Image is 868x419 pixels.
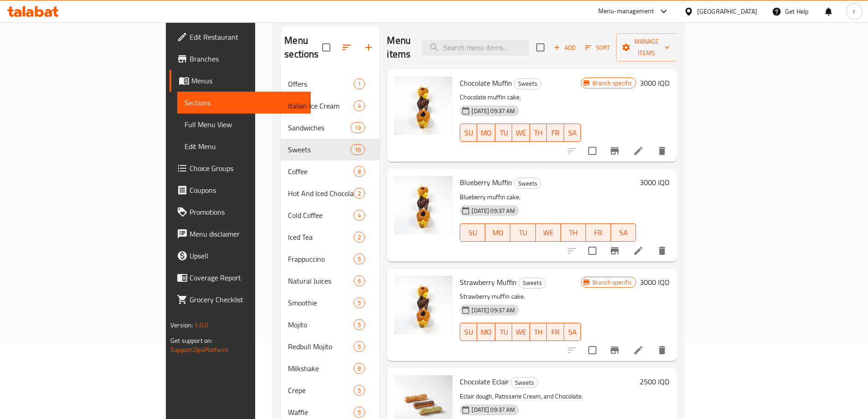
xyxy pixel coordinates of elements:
div: Sweets [519,278,546,289]
span: Natural Juices [288,275,354,286]
button: TU [495,323,512,341]
button: SA [564,124,581,142]
button: SU [460,124,477,142]
a: Branches [169,48,311,70]
button: Add [550,41,579,55]
span: 4 [354,102,365,110]
p: Strawberry muffin cake. [460,291,580,302]
span: 6 [354,277,365,285]
button: SA [611,223,636,242]
button: FR [547,124,564,142]
span: TH [534,326,543,339]
div: Sweets16 [281,139,380,160]
span: Promotions [190,207,303,217]
span: TH [534,126,543,140]
img: Strawberry Muffin [394,276,452,334]
span: [DATE] 09:37 AM [468,306,519,315]
span: 2 [354,189,365,198]
span: Edit Restaurant [190,31,303,42]
div: Crepe5 [281,379,380,401]
span: SU [464,126,473,140]
button: WE [536,223,561,242]
span: Coverage Report [190,272,303,283]
a: Coverage Report [169,267,311,289]
div: Sweets [511,377,538,388]
span: MO [481,126,492,140]
span: Blueberry Muffin [460,176,512,189]
span: Sections [185,97,303,108]
span: 2 [354,233,365,242]
div: items [354,385,365,396]
button: Branch-specific-item [604,339,626,361]
div: Coffee8 [281,160,380,182]
a: Choice Groups [169,157,311,179]
span: Choice Groups [190,163,303,174]
a: Upsell [169,245,311,267]
span: Chocolate Muffin [460,76,512,90]
span: Select to update [583,341,602,360]
span: 8 [354,167,365,176]
button: FR [586,223,611,242]
span: Manage items [623,36,670,59]
div: Sweets [288,144,350,155]
button: WE [512,124,530,142]
span: SU [464,326,473,339]
span: Select section [531,38,550,57]
div: items [354,253,365,264]
span: Menus [191,75,303,86]
span: SU [464,226,482,239]
button: TU [495,124,512,142]
div: Sandwiches13 [281,117,380,139]
span: Waffle [288,407,354,418]
button: Branch-specific-item [604,240,626,262]
div: Italian Ice Cream4 [281,95,380,117]
span: Hot And Iced Chocolate [288,188,354,199]
div: items [354,166,365,177]
span: Italian Ice Cream [288,100,354,111]
button: MO [485,223,510,242]
a: Promotions [169,201,311,223]
img: Chocolate Muffin [394,77,452,135]
span: Full Menu View [185,119,303,130]
span: Sort sections [336,36,358,58]
span: 5 [354,408,365,417]
a: Menu disclaimer [169,223,311,245]
span: Branch specific [589,278,636,287]
span: TU [514,226,532,239]
span: WE [516,126,526,140]
span: FR [590,226,607,239]
span: Version: [170,319,193,331]
p: Chocolate muffin cake. [460,92,580,103]
span: FR [550,126,560,140]
button: delete [651,240,673,262]
div: Hot And Iced Chocolate2 [281,182,380,204]
h6: 3000 IQD [640,276,669,289]
button: delete [651,339,673,361]
div: Milkshake8 [281,357,380,379]
button: TH [530,323,547,341]
span: 5 [354,255,365,264]
div: items [354,100,365,111]
span: Coffee [288,166,354,177]
span: SA [615,226,632,239]
span: Sweets [511,378,538,388]
div: Natural Juices6 [281,270,380,292]
input: search [421,40,529,56]
a: Support.OpsPlatform [170,344,228,356]
span: 4 [354,211,365,220]
a: Edit menu item [633,345,644,356]
h6: 3000 IQD [640,176,669,189]
span: Coupons [190,185,303,196]
span: Sweets [514,178,541,189]
span: [DATE] 09:37 AM [468,107,519,115]
div: Frappuccino [288,253,354,264]
span: 5 [354,342,365,351]
div: Smoothie5 [281,292,380,314]
span: Sweets [519,278,545,288]
div: Sweets [514,178,541,189]
div: Redbull Mojito [288,341,354,352]
div: items [354,319,365,330]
